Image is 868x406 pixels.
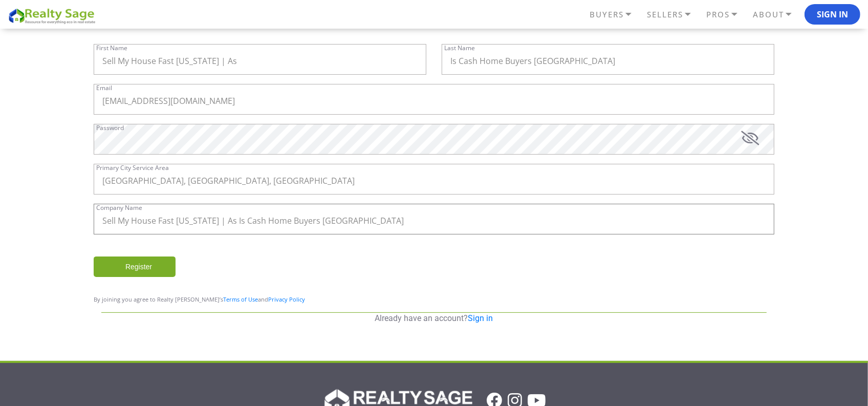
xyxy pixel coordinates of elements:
[268,295,305,303] a: Privacy Policy
[468,313,493,323] a: Sign in
[704,6,750,24] a: PROS
[96,125,124,131] label: Password
[96,165,169,171] label: Primary City Service Area
[96,85,112,91] label: Email
[94,295,305,303] span: By joining you agree to Realty [PERSON_NAME]’s and
[750,6,805,24] a: ABOUT
[805,4,860,25] button: Sign In
[101,313,767,324] p: Already have an account?
[223,295,258,303] a: Terms of Use
[644,6,704,24] a: SELLERS
[94,257,176,277] input: Register
[444,45,475,51] label: Last Name
[587,6,644,24] a: BUYERS
[96,205,142,211] label: Company Name
[96,45,127,51] label: First Name
[8,7,100,25] img: REALTY SAGE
